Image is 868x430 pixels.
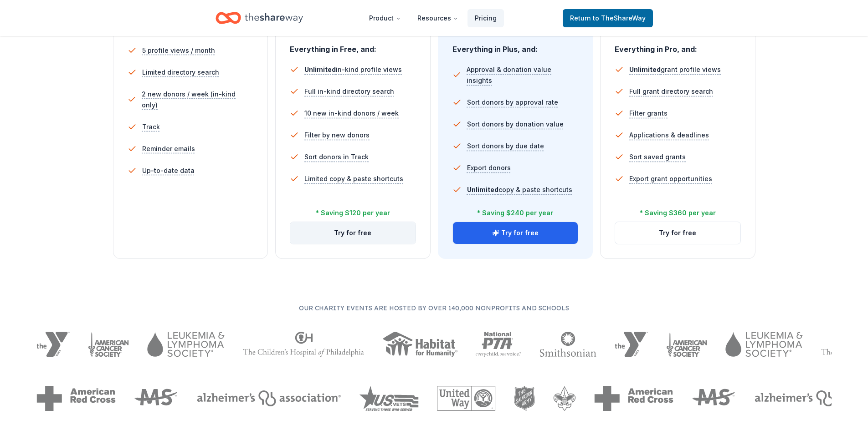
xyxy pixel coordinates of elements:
img: National PTA [476,332,522,357]
a: Returnto TheShareWay [563,9,653,27]
span: Sort saved grants [629,152,686,162]
div: Everything in Free, and: [290,36,416,55]
img: Leukemia & Lymphoma Society [147,332,224,357]
span: Export donors [467,162,511,173]
span: Sort donors by due date [467,141,544,152]
span: Track [142,121,160,132]
img: YMCA [36,332,70,357]
p: Our charity events are hosted by over 140,000 nonprofits and schools [36,303,832,314]
img: United Way [437,386,495,411]
span: Limited copy & paste shortcuts [304,173,403,184]
img: Leukemia & Lymphoma Society [725,332,802,357]
img: US Vets [359,386,419,411]
span: Unlimited [467,186,498,193]
button: Try for free [615,222,740,244]
button: Product [362,9,408,27]
span: Filter grants [629,108,668,119]
span: Sort donors by donation value [467,119,564,130]
span: 5 profile views / month [142,45,215,56]
img: Alzheimers Association [197,390,341,406]
span: Limited directory search [142,67,219,78]
span: Full in-kind directory search [304,86,394,97]
img: American Red Cross [594,386,673,411]
span: in-kind profile views [304,66,402,73]
img: MS [692,386,736,411]
img: American Red Cross [36,386,116,411]
div: * Saving $120 per year [316,207,390,218]
span: Approval & donation value insights [467,64,578,86]
nav: Main [362,7,504,29]
span: copy & paste shortcuts [467,186,572,193]
img: The Salvation Army [514,386,535,411]
span: Return [570,13,646,24]
img: Boy Scouts of America [553,386,576,411]
button: Resources [410,9,466,27]
span: Export grant opportunities [629,173,712,184]
span: grant profile views [629,66,721,73]
img: The Children's Hospital of Philadelphia [243,332,364,357]
span: Unlimited [629,66,661,73]
span: Sort donors in Track [304,152,369,162]
div: * Saving $240 per year [477,207,553,218]
span: 10 new in-kind donors / week [304,108,399,119]
div: * Saving $360 per year [640,207,716,218]
img: American Cancer Society [666,332,708,357]
div: Everything in Pro, and: [615,36,741,55]
img: American Cancer Society [88,332,129,357]
span: Unlimited [304,66,336,73]
span: Full grant directory search [629,86,713,97]
span: Filter by new donors [304,130,370,141]
span: 2 new donors / week (in-kind only) [142,89,253,111]
span: Reminder emails [142,143,195,154]
button: Try for free [453,222,578,244]
span: to TheShareWay [593,14,646,22]
span: Sort donors by approval rate [467,97,558,108]
span: Up-to-date data [142,165,195,176]
span: Applications & deadlines [629,130,709,141]
a: Home [216,7,303,29]
a: Pricing [467,9,504,27]
button: Try for free [290,222,416,244]
img: Habitat for Humanity [382,332,457,357]
img: MS [134,386,179,411]
img: Smithsonian [539,332,596,357]
img: YMCA [615,332,648,357]
div: Everything in Plus, and: [452,36,579,55]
